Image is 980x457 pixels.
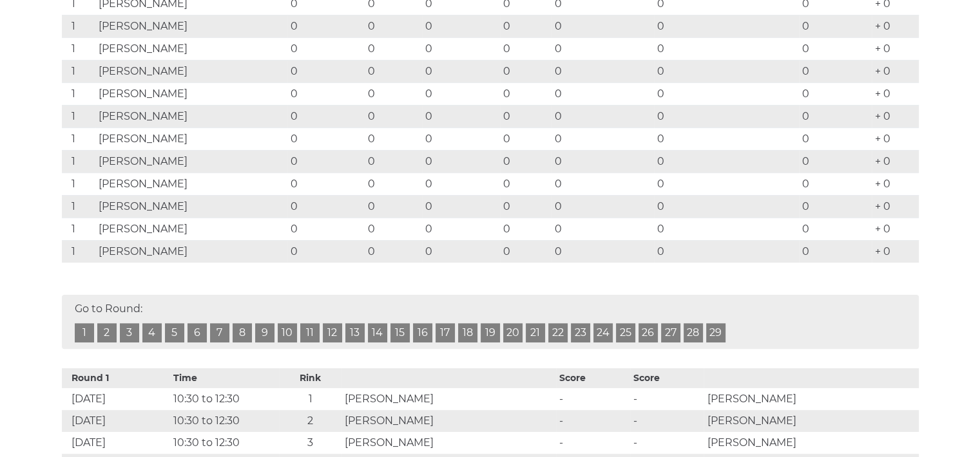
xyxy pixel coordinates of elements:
td: 0 [552,240,654,263]
td: 0 [500,105,552,127]
td: [DATE] [62,410,171,432]
td: 0 [287,37,365,60]
td: 0 [552,150,654,173]
td: 0 [552,195,654,218]
td: 0 [799,60,872,82]
td: 1 [62,173,95,195]
td: 2 [279,410,341,432]
a: 12 [323,323,342,342]
td: 0 [365,82,422,105]
td: 0 [654,82,799,105]
td: 0 [799,37,872,60]
a: 2 [97,323,117,342]
td: 0 [654,60,799,82]
td: 0 [365,218,422,240]
td: 0 [500,127,552,150]
a: 17 [436,323,455,342]
td: 0 [500,240,552,263]
a: 27 [661,323,680,342]
a: 15 [390,323,410,342]
td: 0 [287,218,365,240]
td: 0 [500,218,552,240]
td: + 0 [872,127,919,150]
td: + 0 [872,82,919,105]
td: [PERSON_NAME] [341,410,556,432]
td: 0 [799,150,872,173]
td: 0 [422,240,500,263]
td: 0 [422,15,500,37]
td: 0 [552,218,654,240]
td: 1 [62,195,95,218]
td: 1 [62,82,95,105]
a: 22 [548,323,568,342]
td: 10:30 to 12:30 [170,410,279,432]
td: 0 [500,150,552,173]
td: + 0 [872,60,919,82]
td: 0 [799,127,872,150]
a: 10 [278,323,297,342]
th: Score [556,368,630,388]
td: 0 [365,173,422,195]
td: 0 [654,240,799,263]
td: [PERSON_NAME] [704,432,918,454]
td: 0 [500,60,552,82]
td: 0 [552,105,654,127]
td: [PERSON_NAME] [95,150,287,173]
td: 0 [287,60,365,82]
a: 1 [75,323,94,342]
td: 0 [365,240,422,263]
td: [PERSON_NAME] [95,37,287,60]
td: + 0 [872,218,919,240]
a: 20 [503,323,523,342]
td: 0 [799,82,872,105]
td: 0 [799,15,872,37]
div: Go to Round: [62,295,919,349]
td: 0 [799,218,872,240]
td: [PERSON_NAME] [341,432,556,454]
td: 0 [287,127,365,150]
td: 0 [422,218,500,240]
td: 0 [799,105,872,127]
td: 0 [422,37,500,60]
td: 1 [62,105,95,127]
td: + 0 [872,15,919,37]
td: 1 [62,127,95,150]
th: Round 1 [62,368,171,388]
td: 1 [62,240,95,263]
a: 13 [345,323,365,342]
td: 0 [365,127,422,150]
td: 0 [422,127,500,150]
td: 0 [422,105,500,127]
a: 26 [639,323,658,342]
td: 0 [287,15,365,37]
td: 1 [62,37,95,60]
th: Score [630,368,704,388]
a: 14 [368,323,387,342]
a: 29 [706,323,725,342]
td: 0 [365,15,422,37]
a: 7 [210,323,229,342]
td: 0 [654,150,799,173]
a: 19 [481,323,500,342]
a: 21 [526,323,545,342]
td: 10:30 to 12:30 [170,432,279,454]
td: [PERSON_NAME] [95,15,287,37]
th: Time [170,368,279,388]
a: 5 [165,323,184,342]
a: 28 [684,323,703,342]
td: 0 [287,173,365,195]
td: 0 [500,82,552,105]
td: 0 [552,60,654,82]
td: 0 [287,240,365,263]
td: 0 [500,37,552,60]
td: 0 [799,173,872,195]
td: 1 [279,388,341,410]
td: 1 [62,15,95,37]
td: 0 [287,105,365,127]
td: [PERSON_NAME] [704,410,918,432]
td: [PERSON_NAME] [95,240,287,263]
a: 9 [255,323,274,342]
td: - [630,388,704,410]
td: [PERSON_NAME] [95,60,287,82]
td: 0 [422,82,500,105]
